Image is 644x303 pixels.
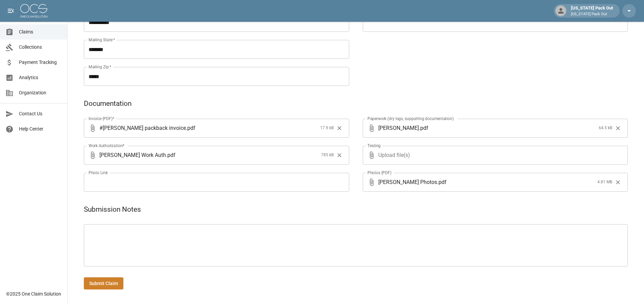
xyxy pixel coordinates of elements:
[89,143,125,148] label: Work Authorization*
[19,110,62,117] span: Contact Us
[320,125,334,132] span: 17.9 kB
[89,170,108,176] label: Photo Link
[571,11,613,17] p: [US_STATE] Pack Out
[437,178,447,186] span: . pdf
[613,123,623,133] button: Clear
[378,146,610,165] span: Upload file(s)
[599,125,612,132] span: 64.5 kB
[186,124,195,132] span: . pdf
[19,89,62,96] span: Organization
[378,124,419,132] span: [PERSON_NAME]
[19,44,62,51] span: Collections
[99,124,186,132] span: #[PERSON_NAME] packback invoice
[89,116,115,121] label: Invoice (PDF)*
[367,143,381,148] label: Testing
[99,151,166,159] span: [PERSON_NAME] Work Auth
[19,125,62,133] span: Help Center
[367,170,391,176] label: Photos (PDF)
[367,116,454,121] label: Paperwork (dry logs, supporting documentation)
[613,177,623,187] button: Clear
[568,5,616,17] div: [US_STATE] Pack Out
[334,123,344,133] button: Clear
[4,4,18,18] button: open drawer
[597,179,612,186] span: 4.81 MB
[378,178,437,186] span: [PERSON_NAME] Photos
[19,74,62,81] span: Analytics
[166,151,175,159] span: . pdf
[89,64,112,70] label: Mailing Zip
[84,277,123,290] button: Submit Claim
[89,37,115,43] label: Mailing State
[419,124,428,132] span: . pdf
[19,59,62,66] span: Payment Tracking
[20,4,47,18] img: ocs-logo-white-transparent.png
[321,152,334,159] span: 785 kB
[334,150,344,160] button: Clear
[6,290,61,297] div: © 2025 One Claim Solution
[19,28,62,36] span: Claims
